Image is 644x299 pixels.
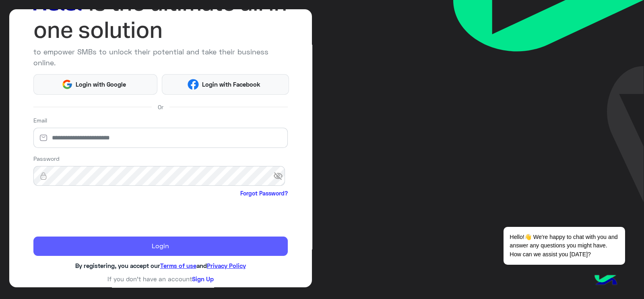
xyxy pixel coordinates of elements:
span: visibility_off [273,169,288,183]
h6: If you don’t have an account [33,275,288,282]
iframe: reCAPTCHA [33,199,156,230]
span: By registering, you accept our [75,262,160,269]
a: Privacy Policy [207,262,246,269]
a: Forgot Password? [240,189,288,197]
span: Or [158,103,163,111]
button: Login with Google [33,74,158,95]
button: Login [33,237,288,256]
img: Google [62,79,73,90]
label: Email [33,116,47,125]
span: Login with Facebook [199,80,263,89]
button: Login with Facebook [162,74,289,95]
img: email [33,134,54,142]
img: lock [33,172,54,180]
a: Terms of use [160,262,196,269]
span: Login with Google [73,80,129,89]
img: hulul-logo.png [592,267,620,295]
label: Password [33,154,60,163]
a: Sign Up [192,275,214,282]
img: Facebook [188,79,199,90]
span: and [196,262,207,269]
p: to empower SMBs to unlock their potential and take their business online. [33,46,288,68]
span: Hello!👋 We're happy to chat with you and answer any questions you might have. How can we assist y... [504,227,625,265]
